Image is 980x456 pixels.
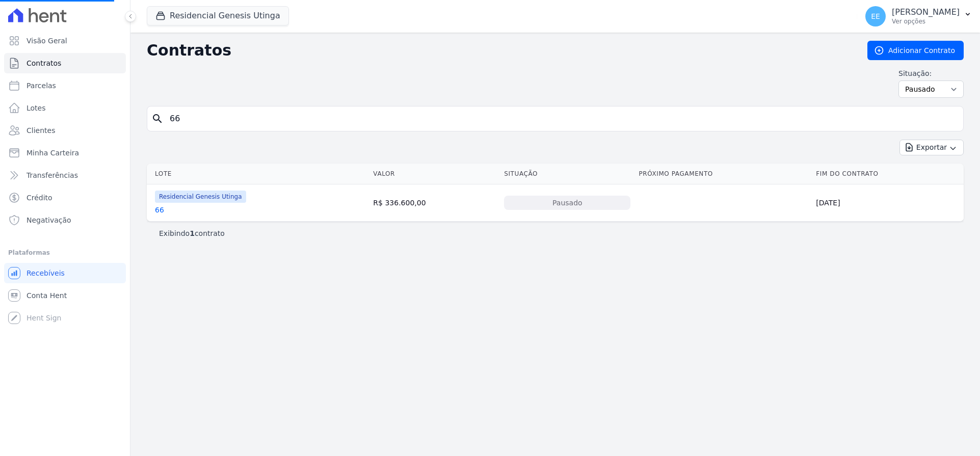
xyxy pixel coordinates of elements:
[4,31,126,51] a: Visão Geral
[4,210,126,230] a: Negativação
[4,98,126,118] a: Lotes
[4,165,126,185] a: Transferências
[812,164,964,184] th: Fim do Contrato
[27,103,46,113] span: Lotes
[164,109,959,129] input: Buscar por nome do lote
[27,148,79,158] span: Minha Carteira
[147,164,369,184] th: Lote
[899,140,964,155] button: Exportar
[871,13,880,20] span: EE
[4,53,126,73] a: Contratos
[867,41,964,60] a: Adicionar Contrato
[369,184,500,222] td: R$ 336.600,00
[27,125,55,136] span: Clientes
[4,187,126,208] a: Crédito
[4,285,126,306] a: Conta Hent
[147,6,289,25] button: Residencial Genesis Utinga
[159,228,225,238] p: Exibindo contrato
[27,215,71,225] span: Negativação
[812,184,964,222] td: [DATE]
[155,191,246,203] span: Residencial Genesis Utinga
[500,164,634,184] th: Situação
[27,58,61,68] span: Contratos
[4,120,126,141] a: Clientes
[4,143,126,163] a: Minha Carteira
[504,196,630,210] div: Pausado
[369,164,500,184] th: Valor
[8,247,122,259] div: Plataformas
[892,17,960,25] p: Ver opções
[151,113,164,125] i: search
[155,205,164,215] a: 66
[190,229,195,237] b: 1
[147,41,851,60] h2: Contratos
[27,193,52,203] span: Crédito
[4,263,126,283] a: Recebíveis
[27,81,56,91] span: Parcelas
[27,268,65,278] span: Recebíveis
[898,68,964,78] label: Situação:
[892,7,960,17] p: [PERSON_NAME]
[857,2,980,31] button: EE [PERSON_NAME] Ver opções
[634,164,812,184] th: Próximo Pagamento
[27,36,67,46] span: Visão Geral
[27,290,67,301] span: Conta Hent
[4,75,126,96] a: Parcelas
[27,170,78,180] span: Transferências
